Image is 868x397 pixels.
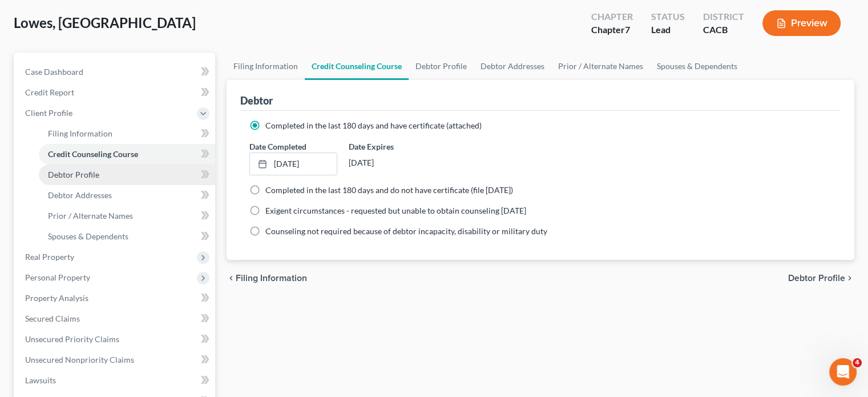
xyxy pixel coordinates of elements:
a: Debtor Profile [39,165,215,185]
span: Filing Information [236,274,307,283]
a: Spouses & Dependents [39,226,215,247]
span: Client Profile [25,108,72,118]
a: Credit Counseling Course [305,53,409,80]
label: Date Expires [349,141,436,153]
div: [DATE] [349,153,436,173]
i: chevron_left [227,274,236,283]
a: Spouses & Dependents [650,53,744,80]
span: Exigent circumstances - requested but unable to obtain counseling [DATE] [265,206,526,215]
span: Completed in the last 180 days and have certificate (attached) [265,121,482,130]
span: Personal Property [25,272,90,282]
a: Unsecured Priority Claims [16,329,215,350]
a: Debtor Profile [409,53,474,80]
i: chevron_right [845,274,854,283]
span: Case Dashboard [25,67,83,77]
a: Property Analysis [16,288,215,308]
a: [DATE] [250,153,336,175]
button: chevron_left Filing Information [227,274,307,283]
div: District [703,10,744,23]
div: Debtor [240,94,273,107]
div: Chapter [591,10,633,23]
span: Lowes, [GEOGRAPHIC_DATA] [14,14,196,31]
a: Prior / Alternate Names [551,53,650,80]
a: Debtor Addresses [474,53,551,80]
button: Preview [762,10,841,36]
label: Date Completed [249,141,306,153]
span: Unsecured Priority Claims [25,334,119,344]
span: Counseling not required because of debtor incapacity, disability or military duty [265,226,547,236]
span: Completed in the last 180 days and do not have certificate (file [DATE]) [265,185,513,195]
span: Spouses & Dependents [48,231,128,241]
span: Debtor Profile [788,274,845,283]
span: Filing Information [48,129,112,138]
a: Credit Report [16,82,215,103]
span: Debtor Addresses [48,190,112,200]
span: Prior / Alternate Names [48,211,133,220]
span: 7 [625,24,630,35]
a: Secured Claims [16,308,215,329]
a: Unsecured Nonpriority Claims [16,350,215,370]
a: Filing Information [227,53,305,80]
span: Lawsuits [25,375,56,385]
span: 4 [853,358,862,367]
div: Status [651,10,685,23]
span: Unsecured Nonpriority Claims [25,355,134,364]
div: Lead [651,23,685,37]
a: Prior / Alternate Names [39,206,215,226]
a: Credit Counseling Course [39,144,215,165]
div: CACB [703,23,744,37]
span: Debtor Profile [48,170,99,179]
div: Chapter [591,23,633,37]
span: Secured Claims [25,314,80,323]
span: Real Property [25,252,74,262]
span: Credit Counseling Course [48,149,138,159]
a: Lawsuits [16,370,215,391]
span: Credit Report [25,87,74,97]
iframe: Intercom live chat [829,358,857,386]
a: Filing Information [39,123,215,144]
a: Debtor Addresses [39,185,215,206]
a: Case Dashboard [16,62,215,82]
span: Property Analysis [25,293,88,303]
button: Debtor Profile chevron_right [788,274,854,283]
